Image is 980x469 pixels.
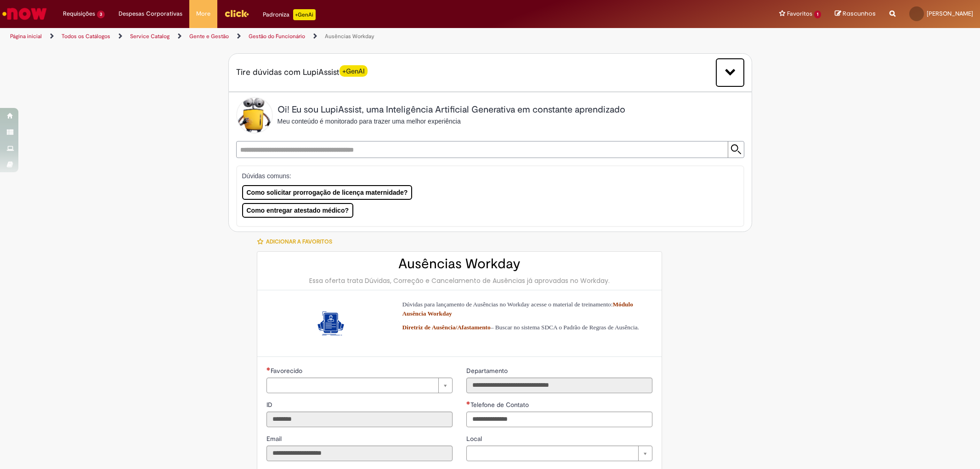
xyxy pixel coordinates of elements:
[63,9,95,18] span: Requisições
[266,400,274,409] label: Somente leitura - ID
[249,33,305,40] a: Gestão do Funcionário
[1,5,48,23] img: ServiceNow
[466,366,510,375] label: Somente leitura - Departamento
[242,171,724,181] p: Dúvidas comuns:
[266,434,283,443] label: Somente leitura - Email
[7,28,646,45] ul: Trilhas de página
[62,33,110,40] a: Todos os Catálogos
[266,256,652,271] h2: Ausências Workday
[814,11,821,18] span: 1
[10,33,42,40] a: Página inicial
[470,401,531,409] span: Telefone de Contato
[224,6,249,20] img: click_logo_yellow_360x200.png
[402,301,633,317] span: Dúvidas para lançamento de Ausências no Workday acesse o material de treinamento:
[278,105,625,115] h2: Oi! Eu sou LupiAssist, uma Inteligência Artificial Generativa em constante aprendizado
[728,141,744,158] input: Submit
[242,185,413,200] button: Como solicitar prorrogação de licença maternidade?
[466,435,484,443] span: Local
[787,9,812,18] span: Favoritos
[242,203,354,218] button: Como entregar atestado médico?
[316,309,346,338] img: Ausências Workday
[266,367,271,371] span: Necessários
[466,378,652,393] input: Departamento
[266,446,453,461] input: Email
[266,412,453,427] input: ID
[466,412,652,427] input: Telefone de Contato
[466,367,510,375] span: Somente leitura - Departamento
[97,11,105,18] span: 3
[340,65,368,77] span: +GenAI
[189,33,229,40] a: Gente e Gestão
[402,324,490,331] a: Diretriz de Ausência/Afastamento
[325,33,374,40] a: Ausências Workday
[927,10,973,17] span: [PERSON_NAME]
[843,9,876,18] span: Rascunhos
[119,9,182,18] span: Despesas Corporativas
[466,401,470,405] span: Obrigatório Preenchido
[466,446,652,461] a: Limpar campo Local
[266,401,274,409] span: Somente leitura - ID
[271,367,304,375] span: Necessários - Favorecido
[130,33,170,40] a: Service Catalog
[263,9,316,20] div: Padroniza
[196,9,210,18] span: More
[266,435,283,443] span: Somente leitura - Email
[266,378,453,393] a: Limpar campo Favorecido
[402,324,639,331] span: – Buscar no sistema SDCA o Padrão de Regras de Ausência.
[266,276,652,285] div: Essa oferta trata Dúvidas, Correção e Cancelamento de Ausências já aprovadas no Workday.
[293,9,316,20] p: +GenAi
[257,232,337,251] button: Adicionar a Favoritos
[236,97,273,134] img: Lupi
[236,67,368,78] span: Tire dúvidas com LupiAssist
[835,10,876,18] a: Rascunhos
[402,301,633,317] a: Módulo Ausência Workday
[266,238,332,245] span: Adicionar a Favoritos
[278,118,461,125] span: Meu conteúdo é monitorado para trazer uma melhor experiência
